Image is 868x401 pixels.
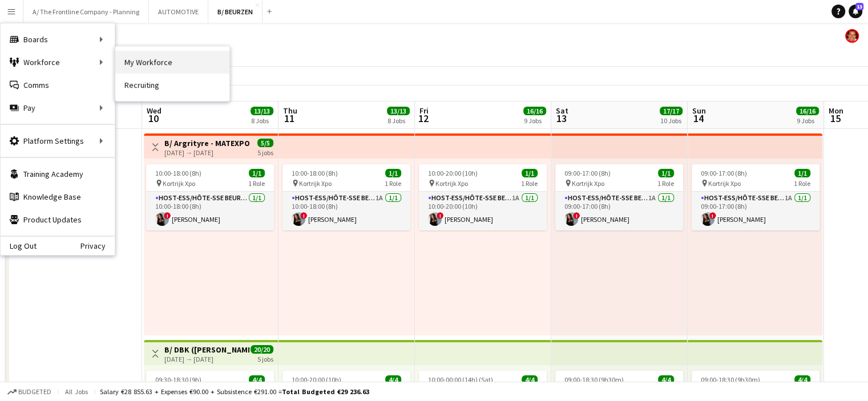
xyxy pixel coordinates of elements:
span: Kortrijk Xpo [299,179,332,188]
div: 10 Jobs [660,116,682,125]
span: 1 Role [248,179,265,188]
span: 1/1 [658,169,674,177]
div: 9 Jobs [524,116,546,125]
a: 13 [849,5,862,18]
a: Log Out [1,241,37,250]
span: 14 [691,112,706,125]
span: All jobs [63,387,90,396]
span: 5/5 [257,139,273,147]
app-card-role: Host-ess/Hôte-sse Beurs - Foire1A1/110:00-20:00 (10h)![PERSON_NAME] [419,192,547,230]
span: 4/4 [249,375,265,384]
span: 1 Role [385,179,401,188]
div: 8 Jobs [387,116,409,125]
span: 09:30-18:30 (9h) [155,375,201,384]
span: 09:00-18:30 (9h30m) [701,375,760,384]
span: Total Budgeted €29 236.63 [282,387,369,396]
span: 1/1 [794,169,810,177]
app-card-role: Host-ess/Hôte-sse Beurs - Foire1A1/109:00-17:00 (8h)![PERSON_NAME] [555,192,683,230]
div: 9 Jobs [797,116,818,125]
span: ! [709,212,716,219]
div: Salary €28 855.63 + Expenses €90.00 + Subsistence €291.00 = [100,387,369,396]
app-job-card: 10:00-18:00 (8h)1/1 Kortrijk Xpo1 RoleHost-ess/Hôte-sse Beurs - Foire1A1/110:00-18:00 (8h)![PERSO... [282,164,410,230]
div: 8 Jobs [251,116,273,125]
div: Platform Settings [1,129,115,152]
span: 11 [281,112,297,125]
span: 4/4 [385,375,401,384]
span: 4/4 [658,375,674,384]
span: 1 Role [657,179,674,188]
span: 13 [855,3,863,10]
app-job-card: 10:00-18:00 (8h)1/1 Kortrijk Xpo1 RoleHost-ess/Hôte-sse Beurs - Foire1/110:00-18:00 (8h)![PERSON_... [146,164,274,230]
button: B/ BEURZEN [208,1,263,23]
span: 12 [418,112,429,125]
span: 1 Role [794,179,810,188]
span: 09:00-18:30 (9h30m) [564,375,624,384]
span: 13/13 [251,107,273,115]
div: [DATE] → [DATE] [164,355,249,363]
span: 20/20 [251,345,273,354]
span: 10:00-18:00 (8h) [292,169,338,177]
span: Fri [419,106,429,116]
span: 13 [554,112,568,125]
span: ! [437,212,443,219]
span: Kortrijk Xpo [435,179,468,188]
span: 1/1 [385,169,401,177]
span: 15 [827,112,843,125]
div: 5 jobs [257,147,273,157]
span: Budgeted [18,388,51,396]
span: ! [300,212,307,219]
span: Mon [829,106,843,116]
span: 09:00-17:00 (8h) [701,169,747,177]
app-job-card: 09:00-17:00 (8h)1/1 Kortrijk Xpo1 RoleHost-ess/Hôte-sse Beurs - Foire1A1/109:00-17:00 (8h)![PERSO... [555,164,683,230]
span: Sat [556,106,568,116]
h3: B/ DBK ([PERSON_NAME]) - MATEXPO 2025 - 10-14/09 [164,345,249,355]
div: Pay [1,96,115,119]
h3: B/ Argrityre - MATEXPO 2025 - 10-14/09 [164,138,249,148]
span: Thu [283,106,297,116]
span: Wed [147,106,162,116]
div: 5 jobs [257,354,273,363]
app-job-card: 09:00-17:00 (8h)1/1 Kortrijk Xpo1 RoleHost-ess/Hôte-sse Beurs - Foire1A1/109:00-17:00 (8h)![PERSO... [692,164,819,230]
span: ! [164,212,171,219]
span: 09:00-17:00 (8h) [564,169,611,177]
span: 16/16 [796,107,819,115]
span: 10:00-00:00 (14h) (Sat) [428,375,493,384]
button: Budgeted [6,386,53,398]
a: Privacy [80,241,115,250]
a: My Workforce [115,51,229,74]
a: Knowledge Base [1,185,115,208]
a: Product Updates [1,208,115,231]
div: Workforce [1,51,115,74]
span: 1/1 [522,169,538,177]
a: Comms [1,74,115,96]
span: 10:00-18:00 (8h) [155,169,201,177]
span: Sun [692,106,706,116]
button: AUTOMOTIVE [149,1,208,23]
span: 17/17 [660,107,683,115]
span: 10:00-20:00 (10h) [292,375,341,384]
app-card-role: Host-ess/Hôte-sse Beurs - Foire1A1/110:00-18:00 (8h)![PERSON_NAME] [282,192,410,230]
span: 4/4 [522,375,538,384]
span: Kortrijk Xpo [708,179,741,188]
app-card-role: Host-ess/Hôte-sse Beurs - Foire1/110:00-18:00 (8h)![PERSON_NAME] [146,192,274,230]
a: Recruiting [115,74,229,96]
app-job-card: 10:00-20:00 (10h)1/1 Kortrijk Xpo1 RoleHost-ess/Hôte-sse Beurs - Foire1A1/110:00-20:00 (10h)![PER... [419,164,547,230]
span: 16/16 [523,107,546,115]
span: 10 [145,112,162,125]
div: Boards [1,28,115,51]
app-user-avatar: Peter Desart [845,29,859,43]
a: Training Academy [1,163,115,185]
span: Kortrijk Xpo [163,179,195,188]
span: 4/4 [794,375,810,384]
span: 1 Role [521,179,538,188]
app-card-role: Host-ess/Hôte-sse Beurs - Foire1A1/109:00-17:00 (8h)![PERSON_NAME] [692,192,819,230]
button: A/ The Frontline Company - Planning [23,1,149,23]
span: ! [573,212,580,219]
span: 13/13 [387,107,410,115]
span: 1/1 [249,169,265,177]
